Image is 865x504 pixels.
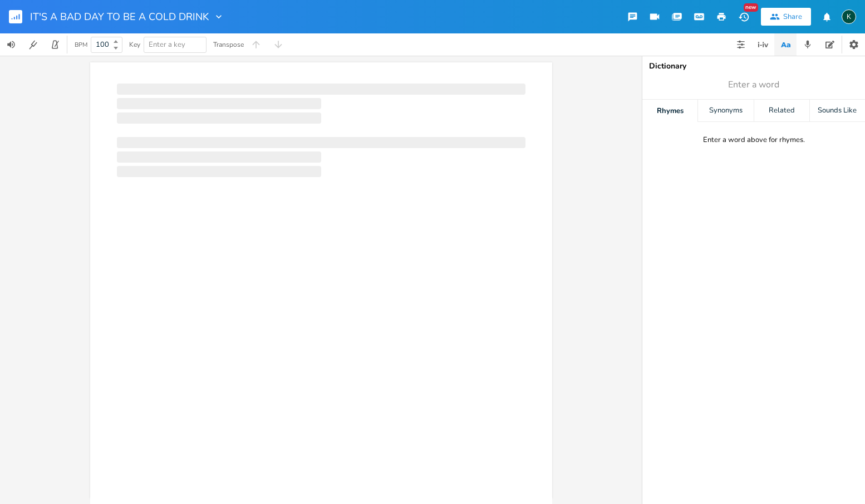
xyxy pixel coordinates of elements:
div: Enter a word above for rhymes. [703,135,805,145]
div: Synonyms [698,100,753,122]
div: Key [129,41,140,48]
div: Sounds Like [810,100,865,122]
div: New [744,3,758,12]
span: Enter a key [149,40,185,50]
button: Share [761,8,811,26]
button: K [842,4,856,30]
div: Share [783,12,802,22]
span: IT'S A BAD DAY TO BE A COLD DRINK [30,12,209,22]
div: Rhymes [642,100,697,122]
div: Koval [842,9,856,24]
div: BPM [75,42,87,48]
div: Related [754,100,809,122]
div: Transpose [213,41,244,48]
div: Dictionary [649,62,858,70]
button: New [733,7,755,27]
span: Enter a word [728,79,779,91]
